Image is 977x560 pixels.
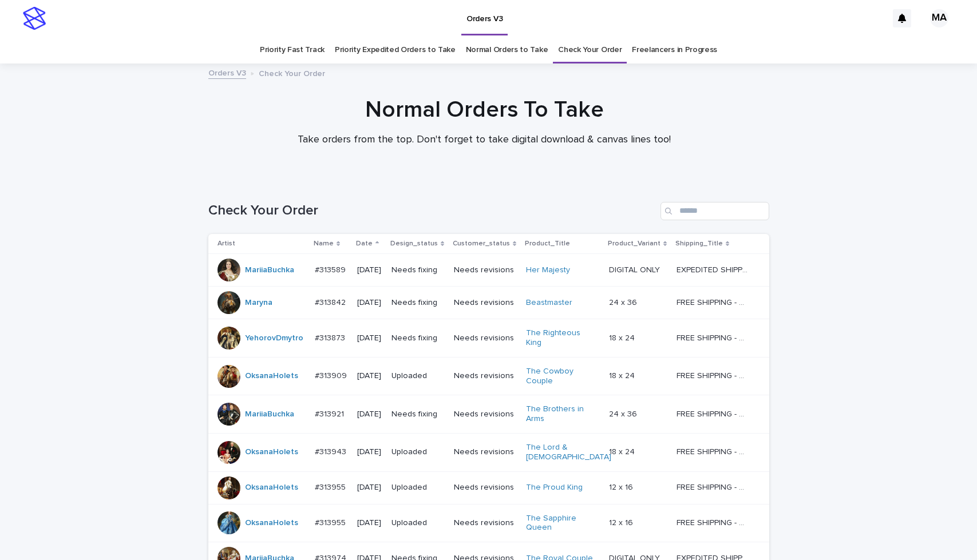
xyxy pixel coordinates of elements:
[609,480,635,493] p: 12 x 16
[315,480,348,493] p: #313955
[632,37,717,63] a: Freelancers in Progress
[677,445,750,457] p: FREE SHIPPING - preview in 1-2 business days, after your approval delivery will take 5-10 b.d.
[391,410,445,419] p: Needs fixing
[255,134,713,146] p: Take orders from the top. Don't forget to take digital download & canvas lines too!
[677,480,750,493] p: FREE SHIPPING - preview in 1-2 business days, after your approval delivery will take 5-10 b.d.
[526,483,583,493] a: The Proud King
[260,37,325,63] a: Priority Fast Track
[245,333,303,343] a: YehorovDmytro
[315,516,348,528] p: #313955
[391,298,445,308] p: Needs fixing
[391,265,445,275] p: Needs fixing
[609,296,639,308] p: 24 x 36
[259,66,325,79] p: Check Your Order
[315,263,348,275] p: #313589
[315,369,349,381] p: #313909
[208,287,769,319] tr: Maryna #313842#313842 [DATE]Needs fixingNeeds revisionsBeastmaster 24 x 3624 x 36 FREE SHIPPING -...
[609,263,662,275] p: DIGITAL ONLY
[391,371,445,381] p: Uploaded
[526,328,598,348] a: The Righteous King
[454,518,517,528] p: Needs revisions
[391,518,445,528] p: Uploaded
[245,298,272,308] a: Maryna
[245,410,294,419] a: MariiaBuchka
[609,331,637,343] p: 18 x 24
[335,37,456,63] a: Priority Expedited Orders to Take
[315,445,349,457] p: #313943
[454,265,517,275] p: Needs revisions
[208,254,769,287] tr: MariiaBuchka #313589#313589 [DATE]Needs fixingNeeds revisionsHer Majesty DIGITAL ONLYDIGITAL ONLY...
[245,518,298,528] a: OksanaHolets
[208,433,769,471] tr: OksanaHolets #313943#313943 [DATE]UploadedNeeds revisionsThe Lord & [DEMOGRAPHIC_DATA] 18 x 2418 ...
[454,371,517,381] p: Needs revisions
[526,514,598,533] a: The Sapphire Queen
[357,483,382,493] p: [DATE]
[677,407,750,419] p: FREE SHIPPING - preview in 1-2 business days, after your approval delivery will take 5-10 b.d.
[357,265,382,275] p: [DATE]
[526,443,611,462] a: The Lord & [DEMOGRAPHIC_DATA]
[315,407,346,419] p: #313921
[609,369,637,381] p: 18 x 24
[204,96,765,124] h1: Normal Orders To Take
[608,237,660,250] p: Product_Variant
[609,407,639,419] p: 24 x 36
[208,471,769,504] tr: OksanaHolets #313955#313955 [DATE]UploadedNeeds revisionsThe Proud King 12 x 1612 x 16 FREE SHIPP...
[357,410,382,419] p: [DATE]
[357,333,382,343] p: [DATE]
[357,447,382,457] p: [DATE]
[609,445,637,457] p: 18 x 24
[208,504,769,542] tr: OksanaHolets #313955#313955 [DATE]UploadedNeeds revisionsThe Sapphire Queen 12 x 1612 x 16 FREE S...
[390,237,438,250] p: Design_status
[315,331,347,343] p: #313873
[217,237,235,250] p: Artist
[677,516,750,528] p: FREE SHIPPING - preview in 1-2 business days, after your approval delivery will take 5-10 b.d.
[454,483,517,493] p: Needs revisions
[526,404,598,424] a: The Brothers in Arms
[466,37,548,63] a: Normal Orders to Take
[454,447,517,457] p: Needs revisions
[208,319,769,358] tr: YehorovDmytro #313873#313873 [DATE]Needs fixingNeeds revisionsThe Righteous King 18 x 2418 x 24 F...
[391,333,445,343] p: Needs fixing
[930,9,948,27] div: MA
[677,263,750,275] p: EXPEDITED SHIPPING - preview in 1 business day; delivery up to 5 business days after your approval.
[526,367,598,386] a: The Cowboy Couple
[208,66,246,79] a: Orders V3
[677,331,750,343] p: FREE SHIPPING - preview in 1-2 business days, after your approval delivery will take 5-10 b.d.
[245,371,298,381] a: OksanaHolets
[245,447,298,457] a: OksanaHolets
[356,237,373,250] p: Date
[208,357,769,395] tr: OksanaHolets #313909#313909 [DATE]UploadedNeeds revisionsThe Cowboy Couple 18 x 2418 x 24 FREE SH...
[453,237,510,250] p: Customer_status
[525,237,570,250] p: Product_Title
[660,202,769,220] input: Search
[558,37,622,63] a: Check Your Order
[208,395,769,434] tr: MariiaBuchka #313921#313921 [DATE]Needs fixingNeeds revisionsThe Brothers in Arms 24 x 3624 x 36 ...
[454,333,517,343] p: Needs revisions
[677,296,750,308] p: FREE SHIPPING - preview in 1-2 business days, after your approval delivery will take 5-10 b.d.
[677,369,750,381] p: FREE SHIPPING - preview in 1-2 business days, after your approval delivery will take 5-10 b.d.
[526,298,572,308] a: Beastmaster
[454,410,517,419] p: Needs revisions
[357,371,382,381] p: [DATE]
[315,296,348,308] p: #313842
[391,483,445,493] p: Uploaded
[609,516,635,528] p: 12 x 16
[208,202,656,219] h1: Check Your Order
[23,7,46,30] img: stacker-logo-s-only.png
[526,265,570,275] a: Her Majesty
[675,237,723,250] p: Shipping_Title
[357,518,382,528] p: [DATE]
[245,265,294,275] a: MariiaBuchka
[314,237,334,250] p: Name
[391,447,445,457] p: Uploaded
[454,298,517,308] p: Needs revisions
[357,298,382,308] p: [DATE]
[245,483,298,493] a: OksanaHolets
